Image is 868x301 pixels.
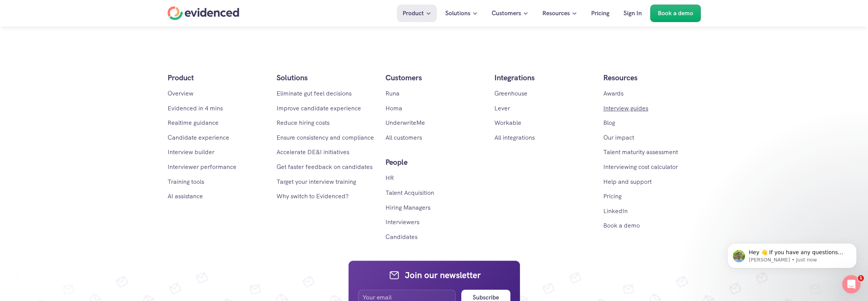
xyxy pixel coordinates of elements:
p: Product [403,8,424,18]
p: Resources [542,8,570,18]
p: Product [168,72,265,84]
a: Our impact [603,134,634,142]
a: Pricing [603,192,622,200]
a: Blog [603,119,615,127]
a: Get faster feedback on candidates [277,163,372,171]
a: UnderwriteMe [385,119,425,127]
iframe: Intercom live chat [842,275,860,293]
p: Book a demo [658,8,693,18]
a: Candidates [385,233,417,241]
a: Awards [603,89,623,97]
a: Interview builder [168,148,214,156]
p: People [385,156,483,168]
a: AI assistance [168,192,203,200]
a: Home [168,6,239,20]
a: Target your interview training [277,178,356,186]
a: Ensure consistency and compliance [277,134,374,142]
a: Evidenced in 4 mins [168,104,223,112]
a: Help and support [603,178,652,186]
a: LinkedIn [603,207,628,215]
h5: Customers [385,72,483,84]
a: Interview guides [603,104,648,112]
p: Solutions [277,72,374,84]
a: Hiring Managers [385,204,430,212]
a: Interviewing cost calculator [603,163,678,171]
a: Reduce hiring costs [277,119,329,127]
a: Eliminate gut feel decisions [277,89,352,97]
a: Interviewer performance [168,163,237,171]
a: Book a demo [650,5,701,22]
p: Pricing [591,8,609,18]
a: Pricing [585,5,615,22]
a: All integrations [494,134,535,142]
a: Greenhouse [494,89,528,97]
a: Workable [494,119,521,127]
a: Realtime guidance [168,119,219,127]
a: Book a demo [603,221,640,229]
a: Interviewers [385,218,419,226]
span: 1 [858,275,864,281]
a: Talent maturity assessment [603,148,678,156]
p: Resources [603,72,701,84]
a: Overview [168,89,193,97]
p: Customers [492,8,521,18]
p: Integrations [494,72,592,84]
a: Why switch to Evidenced? [277,192,348,200]
a: Runa [385,89,400,97]
a: HR [385,174,394,182]
a: Training tools [168,178,204,186]
a: Improve candidate experience [277,104,361,112]
a: Accelerate DE&I initiatives [277,148,349,156]
p: Solutions [445,8,470,18]
a: All customers [385,134,422,142]
p: Sign In [623,8,642,18]
a: Lever [494,104,510,112]
a: Candidate experience [168,134,229,142]
h4: Join our newsletter [405,269,481,281]
a: Homa [385,104,402,112]
a: Talent Acquisition [385,189,434,197]
a: Sign In [618,5,647,22]
iframe: Intercom notifications message [716,227,868,280]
